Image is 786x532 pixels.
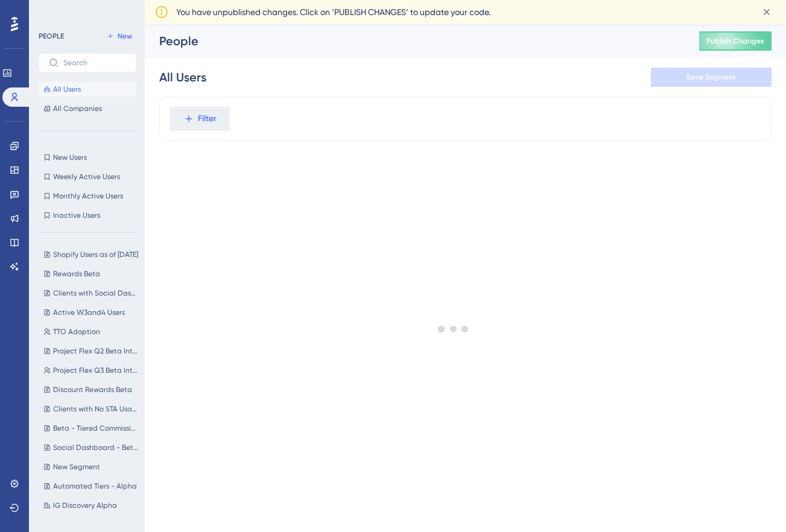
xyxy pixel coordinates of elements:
[39,440,144,455] button: Social Dashboard - Beta Lis
[39,169,136,184] button: Weekly Active Users
[39,344,144,358] button: Project Flex Q2 Beta Interest List
[706,36,764,46] span: Publish Changes
[699,31,772,51] button: Publish Changes
[159,33,669,49] div: People
[176,5,490,19] span: You have unpublished changes. Click on ‘PUBLISH CHANGES’ to update your code.
[53,269,100,279] span: Rewards Beta
[53,501,117,510] span: IG Discovery Alpha
[53,385,132,394] span: Discount Rewards Beta
[39,150,136,165] button: New Users
[53,104,102,113] span: All Companies
[39,247,144,262] button: Shopify Users as of [DATE]
[53,308,125,317] span: Active W3and4 Users
[39,267,144,281] button: Rewards Beta
[53,191,123,201] span: Monthly Active Users
[39,460,144,474] button: New Segment
[53,172,120,182] span: Weekly Active Users
[651,68,772,87] button: Save Segment
[39,286,144,300] button: Clients with Social Dash Enabled
[103,29,136,43] button: New
[39,31,64,41] div: PEOPLE
[53,404,139,414] span: Clients with No STA Usage
[118,31,132,41] span: New
[53,288,139,298] span: Clients with Social Dash Enabled
[53,153,87,162] span: New Users
[39,101,136,116] button: All Companies
[39,82,136,97] button: All Users
[39,325,144,339] button: TTO Adoption
[39,382,144,397] button: Discount Rewards Beta
[39,305,144,320] button: Active W3and4 Users
[53,366,139,375] span: Project Flex Q3 Beta Interest List
[53,481,137,491] span: Automated Tiers - Alpha
[63,59,126,67] input: Search
[39,421,144,435] button: Beta - Tiered Commissions
[53,327,100,337] span: TTO Adoption
[686,72,736,82] span: Save Segment
[39,189,136,203] button: Monthly Active Users
[39,208,136,223] button: Inactive Users
[39,498,144,513] button: IG Discovery Alpha
[53,211,100,220] span: Inactive Users
[53,250,138,259] span: Shopify Users as of [DATE]
[53,423,139,433] span: Beta - Tiered Commissions
[159,69,206,86] div: All Users
[39,479,144,493] button: Automated Tiers - Alpha
[53,84,81,94] span: All Users
[53,443,139,452] span: Social Dashboard - Beta Lis
[39,363,144,378] button: Project Flex Q3 Beta Interest List
[53,462,100,472] span: New Segment
[53,346,139,356] span: Project Flex Q2 Beta Interest List
[39,402,144,416] button: Clients with No STA Usage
